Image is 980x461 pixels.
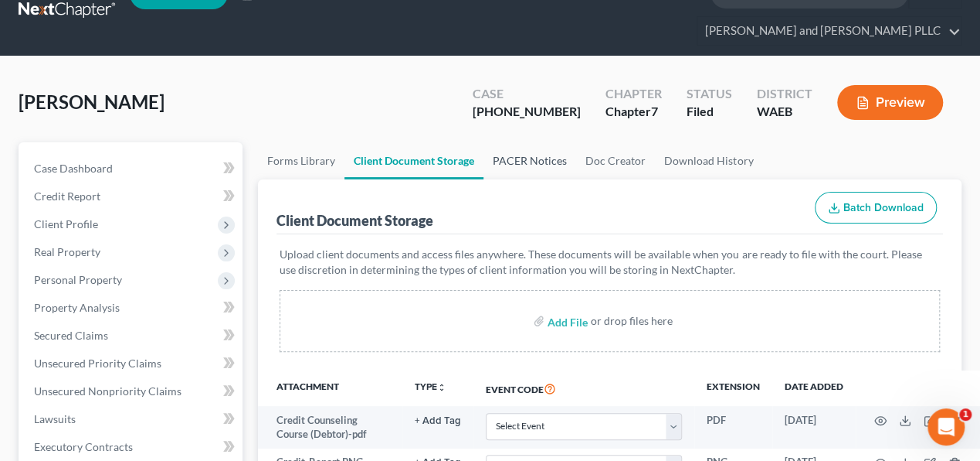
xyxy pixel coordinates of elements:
i: unfold_more [437,383,446,392]
span: Unsecured Nonpriority Claims [34,384,181,398]
span: Lawsuits [34,412,76,425]
td: [DATE] [772,406,856,449]
th: Extension [694,371,772,406]
span: Secured Claims [34,329,108,342]
a: Doc Creator [576,142,655,179]
button: Batch Download [815,192,937,224]
th: Attachment [258,371,402,406]
button: Preview [837,85,943,120]
span: Credit Report [34,190,100,203]
div: or drop files here [591,313,673,329]
div: Case [473,85,581,103]
td: Credit Counseling Course (Debtor)-pdf [258,406,402,449]
div: Chapter [605,85,662,103]
a: Secured Claims [22,322,242,350]
span: Case Dashboard [34,162,113,175]
span: [PERSON_NAME] [19,90,164,113]
span: Property Analysis [34,301,120,314]
span: Executory Contracts [34,440,133,453]
th: Event Code [473,371,694,406]
td: PDF [694,406,772,449]
a: Client Document Storage [344,142,483,179]
span: Client Profile [34,217,98,230]
a: Executory Contracts [22,433,242,461]
button: TYPEunfold_more [415,382,446,392]
span: Real Property [34,245,100,258]
button: + Add Tag [415,416,461,426]
iframe: Intercom live chat [927,408,965,446]
a: Case Dashboard [22,155,242,183]
a: Download History [655,142,762,179]
a: Property Analysis [22,294,242,322]
a: [PERSON_NAME] and [PERSON_NAME] PLLC [697,17,961,45]
div: [PHONE_NUMBER] [473,103,581,121]
div: WAEB [757,103,812,121]
a: Unsecured Nonpriority Claims [22,377,242,405]
a: + Add Tag [415,413,461,428]
div: Filed [687,103,732,121]
div: Client Document Storage [276,211,433,230]
a: Lawsuits [22,405,242,433]
a: Forms Library [258,142,344,179]
span: Personal Property [34,273,122,286]
p: Upload client documents and access files anywhere. These documents will be available when you are... [280,247,940,278]
a: Credit Report [22,183,242,210]
span: Batch Download [843,201,924,214]
div: Status [687,85,732,103]
div: District [757,85,812,103]
span: 7 [651,104,658,118]
div: Chapter [605,103,662,121]
a: PACER Notices [483,142,576,179]
th: Date added [772,371,856,406]
span: 1 [959,408,972,421]
a: Unsecured Priority Claims [22,350,242,377]
span: Unsecured Priority Claims [34,357,161,370]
